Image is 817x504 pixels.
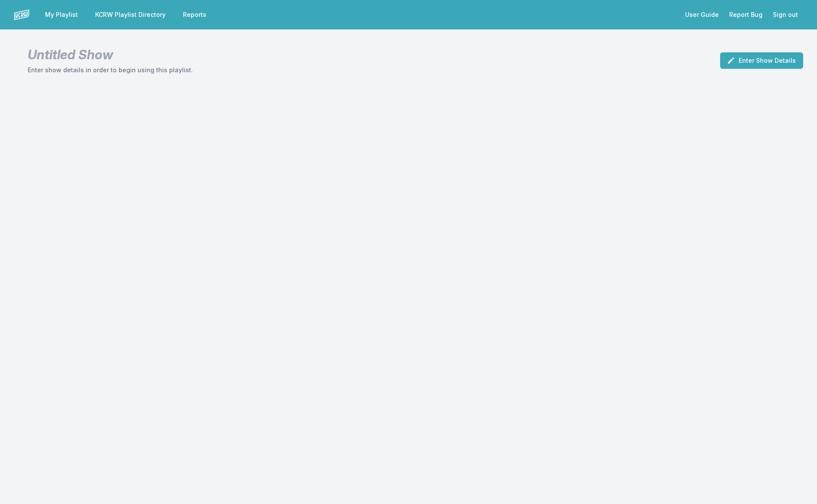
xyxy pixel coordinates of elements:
[680,7,724,22] a: User Guide
[28,47,193,62] h1: Untitled Show
[724,7,768,22] a: Report Bug
[178,7,211,22] a: Reports
[14,7,29,22] img: logo-white-87cec1fa9cbef997252546196dc51331.png
[40,7,83,22] a: My Playlist
[768,7,803,22] button: Sign out
[90,7,171,22] a: KCRW Playlist Directory
[28,66,193,74] p: Enter show details in order to begin using this playlist.
[720,52,803,69] button: Enter Show Details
